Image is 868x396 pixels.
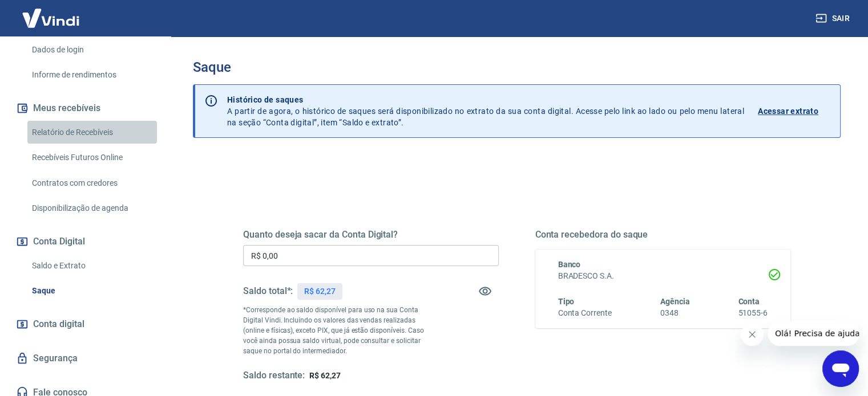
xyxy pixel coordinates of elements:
span: Banco [558,260,581,269]
span: Conta [738,297,760,306]
span: Olá! Precisa de ajuda? [7,8,96,17]
p: R$ 62,27 [304,285,336,297]
button: Meus recebíveis [14,96,157,121]
h5: Quanto deseja sacar da Conta Digital? [243,229,499,240]
a: Segurança [14,346,157,371]
h5: Saldo total*: [243,285,293,297]
h6: 51055-6 [738,307,768,319]
button: Conta Digital [14,229,157,254]
h3: Saque [193,59,841,75]
a: Contratos com credores [27,172,157,195]
a: Disponibilização de agenda [27,197,157,220]
a: Saque [27,279,157,303]
h5: Saldo restante: [243,370,305,382]
span: Conta digital [33,316,84,332]
p: *Corresponde ao saldo disponível para uso na sua Conta Digital Vindi. Incluindo os valores das ve... [243,305,435,356]
a: Conta digital [14,312,157,337]
span: R$ 62,27 [309,371,341,380]
h6: BRADESCO S.A. [558,270,768,282]
span: Agência [660,297,690,306]
img: Vindi [14,1,88,35]
button: Sair [813,8,854,29]
a: Saldo e Extrato [27,254,157,277]
iframe: Mensagem da empresa [768,321,859,346]
p: Histórico de saques [227,94,744,105]
a: Informe de rendimentos [27,63,157,87]
p: Acessar extrato [758,105,818,117]
iframe: Fechar mensagem [741,323,764,346]
a: Acessar extrato [758,94,831,128]
span: Tipo [558,297,575,306]
p: A partir de agora, o histórico de saques será disponibilizado no extrato da sua conta digital. Ac... [227,94,744,128]
h5: Conta recebedora do saque [535,229,791,240]
a: Recebíveis Futuros Online [27,146,157,169]
iframe: Botão para abrir a janela de mensagens [822,350,859,387]
a: Relatório de Recebíveis [27,121,157,144]
h6: Conta Corrente [558,307,612,319]
a: Dados de login [27,38,157,62]
h6: 0348 [660,307,690,319]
